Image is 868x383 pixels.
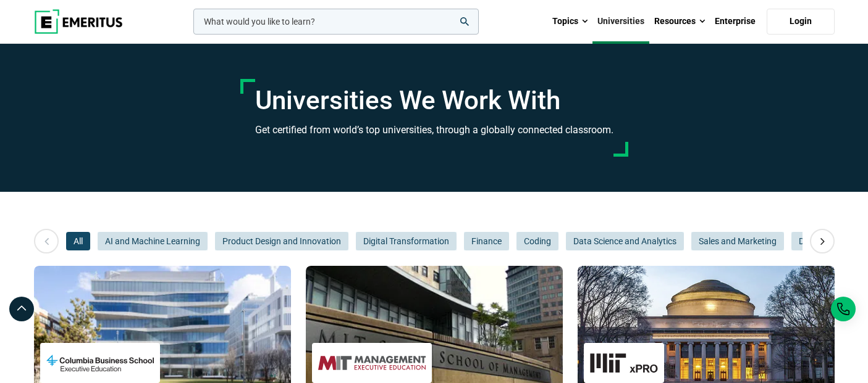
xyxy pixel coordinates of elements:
button: Product Design and Innovation [215,232,348,250]
button: All [66,232,90,250]
button: Coding [516,232,558,250]
img: MIT xPRO [590,349,658,377]
button: Digital Transformation [356,232,457,250]
button: AI and Machine Learning [98,232,208,250]
h1: Universities We Work With [255,85,613,116]
img: MIT Sloan Executive Education [318,349,426,377]
img: Columbia Business School Executive Education [46,349,154,377]
button: Sales and Marketing [691,232,784,250]
button: Finance [464,232,509,250]
button: Data Science and Analytics [566,232,684,250]
a: Login [767,9,835,35]
h3: Get certified from world’s top universities, through a globally connected classroom. [255,122,613,138]
input: woocommerce-product-search-field-0 [193,9,479,35]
